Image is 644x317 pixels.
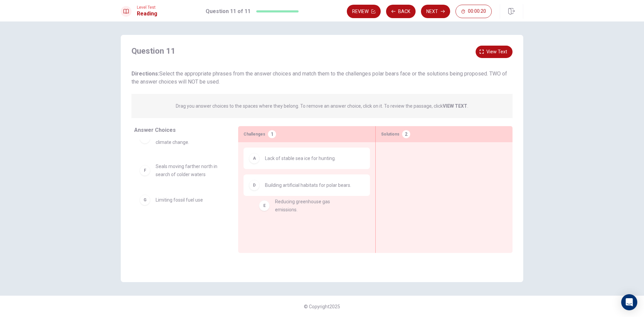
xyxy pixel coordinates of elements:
[455,5,492,18] button: 00:00:20
[176,102,468,110] p: Drag you answer choices to the spaces where they belong. To remove an answer choice, click on it....
[386,5,416,18] button: Back
[621,294,637,310] div: Open Intercom Messenger
[476,46,513,58] button: View text
[244,130,265,138] span: Challenges
[268,130,276,138] div: 1
[468,9,486,14] span: 00:00:20
[304,304,340,309] span: © Copyright 2025
[486,48,507,56] span: View text
[131,70,159,77] strong: Directions:
[421,5,450,18] button: Next
[137,10,157,18] h1: Reading
[131,46,175,56] h4: Question 11
[443,103,467,109] strong: VIEW TEXT
[131,70,507,85] span: Select the appropriate phrases from the answer choices and match them to the challenges polar bea...
[402,130,410,138] div: 2
[137,5,157,10] span: Level Test
[347,5,381,18] button: Review
[134,127,176,133] span: Answer Choices
[206,7,251,15] h1: Question 11 of 11
[381,130,399,138] span: Solutions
